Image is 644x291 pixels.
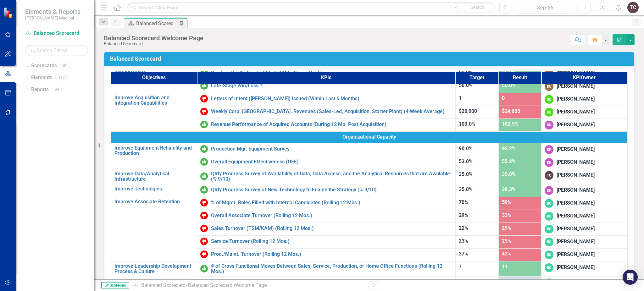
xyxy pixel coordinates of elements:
td: Double-Click to Edit [541,118,627,131]
a: Overall Equipment Effectiveness (OEE) [211,159,452,165]
span: 11 [502,264,508,270]
input: Search Below... [25,45,88,56]
td: Double-Click to Edit Right Click for Context Menu [111,93,197,131]
a: Improve Acquisition and Integration Capabilities [114,95,194,106]
div: DR [545,186,553,195]
span: 59% [502,199,511,205]
div: 132 [55,75,68,80]
td: Double-Click to Edit [541,261,627,276]
span: 7 [459,264,462,270]
span: 43% [502,251,511,257]
td: Double-Click to Edit [541,277,627,290]
div: [PERSON_NAME] [557,264,595,271]
span: 1 [459,95,462,101]
img: On or Above Target [200,121,208,128]
div: [PERSON_NAME] [557,187,595,194]
span: Elements & Reports [25,8,80,15]
img: Below Target [200,212,208,219]
td: Double-Click to Edit Right Click for Context Menu [197,118,456,131]
div: BB [545,108,553,117]
div: [PERSON_NAME] [557,146,595,153]
span: 29% [502,225,511,231]
span: 96.2% [502,145,516,151]
span: 25% [502,238,511,244]
img: ClearPoint Strategy [3,7,14,18]
a: Improve Associate Retention [114,199,194,205]
img: Below Target [200,238,208,245]
div: BC [545,212,553,221]
a: Prod./Maint. Turnover (Rolling 12 Mos.) [211,251,452,257]
div: 94 [52,87,62,92]
td: Double-Click to Edit Right Click for Context Menu [197,222,456,235]
div: [PERSON_NAME] [557,279,595,287]
div: TC [545,171,553,180]
span: 53.0% [459,158,473,164]
span: 55.2% [502,158,516,164]
span: 29% [459,212,468,218]
td: Double-Click to Edit Right Click for Context Menu [197,197,456,210]
span: 50.0% [459,82,473,88]
img: Below Target [200,250,208,258]
td: Double-Click to Edit Right Click for Context Menu [197,156,456,169]
span: 22% [459,225,468,231]
td: Double-Click to Edit [541,222,627,235]
a: Production Mgr. Equipment Survey [211,146,452,152]
img: On or Above Target [200,173,208,180]
span: Search [471,5,484,10]
div: BC [545,238,553,246]
div: Balanced Scorecard [104,41,203,46]
div: [PERSON_NAME] [557,200,595,207]
span: 0 [502,95,505,101]
a: Balanced Scorecard [141,282,186,288]
td: Double-Click to Edit Right Click for Context Menu [197,248,456,261]
div: [PERSON_NAME] [557,96,595,103]
img: Below Target [200,108,208,115]
span: 70% [459,199,468,205]
img: Below Target [200,95,208,102]
span: 100.0% [459,121,475,127]
td: Double-Click to Edit [541,156,627,169]
span: 50.0% [502,82,516,88]
div: [PERSON_NAME] [557,159,595,166]
div: BC [545,263,553,272]
a: Elements [31,74,52,81]
img: On or Above Target [200,265,208,272]
span: $24,655 [502,108,520,114]
a: Improve Leadership Development Process & Culture [114,263,194,274]
a: Balanced Scorecard [25,30,88,37]
img: Not Defined [200,278,208,286]
div: DR [545,145,553,154]
td: Double-Click to Edit [541,197,627,210]
div: [PERSON_NAME] [557,83,595,90]
input: Search ClearPoint... [127,2,495,13]
img: Below Target [200,199,208,206]
h3: Balanced Scorecard [110,56,630,62]
div: Balanced Scorecard Welcome Page [136,19,178,27]
a: Overall Associate Turnover (Rolling 12 Mos.) [211,213,452,218]
span: 38.3% [502,186,516,192]
a: Late-Stage Win/Loss % [211,83,452,89]
td: Double-Click to Edit Right Click for Context Menu [197,106,456,118]
div: 51 [60,63,70,69]
button: TC [627,2,639,13]
td: Double-Click to Edit [541,143,627,156]
div: BC [545,225,553,233]
td: Double-Click to Edit Right Click for Context Menu [111,261,197,289]
a: Letters of Intent ([PERSON_NAME]) Issued (Within Last 6 Months) [211,96,452,102]
div: Balanced Scorecard Welcome Page [188,282,267,288]
div: BC [545,250,553,259]
img: On or Above Target [200,145,208,153]
a: # of Cross Functional Moves Between Sales, Service, Production, or Home Office Functions (Rolling... [211,263,452,274]
td: Double-Click to Edit Right Click for Context Menu [111,143,197,169]
div: DR [545,121,553,129]
div: BC [545,199,553,208]
span: By Scorecard [101,282,129,288]
img: On or Above Target [200,186,208,194]
span: Organizational Capacity [114,134,624,141]
div: » [132,282,364,289]
a: Revenue Performance of Acquired Accounts (During 12 Mo. Post Acquisition) [211,122,452,127]
div: Balanced Scorecard Welcome Page [104,35,203,41]
span: 102.9% [502,121,519,127]
div: BB [545,95,553,104]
